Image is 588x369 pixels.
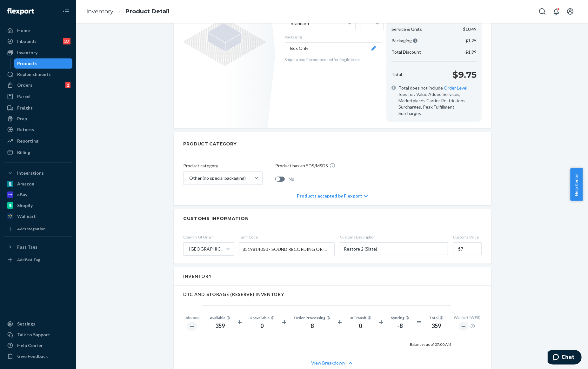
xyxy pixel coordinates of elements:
p: -$1.99 [464,49,477,55]
div: 1 [65,82,70,88]
div: + [338,316,342,328]
div: Parcel [17,93,30,100]
div: [GEOGRAPHIC_DATA] [189,246,225,252]
input: Other (no special packaging) [189,175,189,181]
a: Inventory [4,48,72,58]
div: eBay [17,191,27,198]
button: Give Feedback [4,351,72,361]
div: Home [17,27,30,34]
div: Billing [17,149,30,156]
a: Settings [4,319,72,329]
div: 8 [294,322,330,330]
div: Other (no special packaging) [189,175,246,181]
div: ― [187,322,197,331]
a: Orders1 [4,80,72,90]
div: Reporting [17,138,38,144]
div: Inventory [17,50,37,56]
p: Total Discount [391,49,421,55]
a: Products [14,58,73,69]
div: Available [210,315,230,320]
div: 0 [250,322,275,330]
a: Billing [4,147,72,158]
input: Customs Value [453,242,482,255]
a: Replenishments [4,69,72,79]
a: Parcel [4,91,72,102]
div: Replenishments [17,71,51,77]
button: Talk to Support [4,330,72,340]
button: Fast Tags [4,242,72,252]
p: Product category [183,163,263,169]
button: Open Search Box [536,5,549,18]
div: Walmart (WFS) [454,315,480,320]
div: Integrations [17,170,44,176]
button: Open account menu [564,5,577,18]
div: Talk to Support [17,332,50,338]
div: Returns [17,126,34,133]
p: Ship in a box. Recommended for fragile items. [285,57,381,62]
input: [GEOGRAPHIC_DATA] [189,246,189,252]
span: Country Of Origin [183,234,234,240]
a: Order Level [444,85,467,91]
img: Flexport logo [7,8,34,15]
a: Inbounds37 [4,36,72,46]
button: Help Center [570,168,583,201]
span: Customs Description [340,234,448,240]
div: Inbounds [17,38,37,44]
h2: PRODUCT CATEGORY [183,138,237,150]
button: Integrations [4,168,72,178]
a: Prep [4,114,72,124]
div: In Transit [350,315,371,320]
a: Returns [4,124,72,135]
div: Walmart [17,213,36,219]
button: View Breakdown [183,360,482,366]
div: Help Center [17,342,43,349]
p: Packaging [391,37,418,44]
div: Products accepted by Flexport [297,186,368,205]
a: Shopify [4,200,72,211]
a: Inventory [86,8,113,15]
div: + [238,316,242,328]
div: Prep [17,116,27,122]
p: Packaging [285,34,381,40]
a: Walmart [4,211,72,221]
div: Add Fast Tag [17,257,40,262]
div: Order Processing [294,315,330,320]
p: $10.49 [463,26,477,32]
div: Settings [17,321,35,327]
div: Amazon [17,181,34,187]
p: Total [391,71,402,78]
span: Tariff Code [239,234,335,240]
p: $1.25 [465,37,477,44]
div: Unavailable [250,315,275,320]
a: Home [4,25,72,36]
a: eBay [4,190,72,200]
a: Help Center [4,340,72,351]
div: Standard [291,20,309,27]
a: Amazon [4,179,72,189]
a: Add Fast Tag [4,255,72,265]
div: Products [17,60,37,67]
span: 8519814050 - SOUND RECORDING OR REPRODUCING APPARATUS, USING MAGNETIC, OPTICAL OR SEMICONDUCTOR M... [243,244,328,255]
p: Balances as of 07:00 AM [410,342,451,347]
h2: Inventory [183,274,211,278]
div: 359 [210,322,230,330]
div: = [417,316,422,328]
div: Total [429,315,444,320]
iframe: Opens a widget where you can chat to one of our agents [548,350,582,366]
span: No [289,176,294,182]
p: $9.75 [452,68,477,81]
div: Syncing [391,315,409,320]
div: -8 [391,322,409,330]
h2: Customs Information [183,216,482,221]
a: Product Detail [125,8,170,15]
div: 0 [350,322,371,330]
a: Add Integration [4,224,72,234]
a: Reporting [4,136,72,146]
div: Orders [17,82,32,88]
h2: DTC AND STORAGE (RESERVE) INVENTORY [183,292,482,297]
button: Open notifications [550,5,563,18]
div: + [282,316,286,328]
div: Fast Tags [17,244,37,250]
